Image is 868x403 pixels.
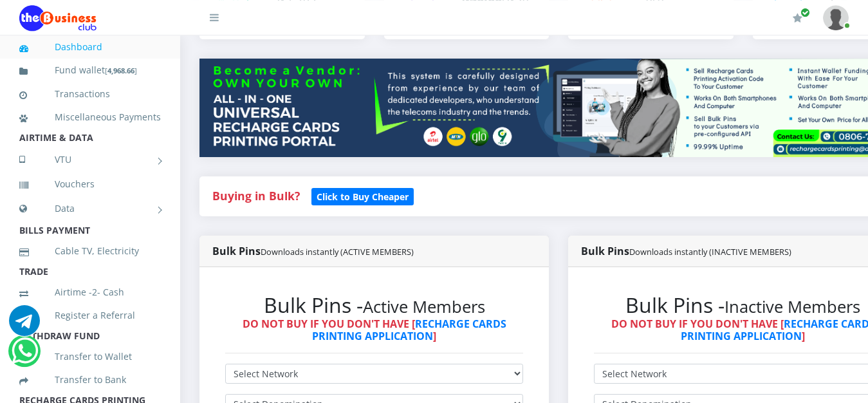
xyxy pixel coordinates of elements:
a: Transfer to Bank [19,365,161,395]
small: Downloads instantly (INACTIVE MEMBERS) [629,246,791,258]
a: VTU [19,144,161,176]
strong: Bulk Pins [581,244,791,258]
a: Data [19,192,161,225]
small: Active Members [363,295,485,318]
a: Airtime -2- Cash [19,277,161,307]
img: User [823,5,849,30]
a: Vouchers [19,169,161,199]
strong: DO NOT BUY IF YOU DON'T HAVE [ ] [243,317,506,343]
img: Logo [19,5,97,31]
a: Fund wallet[4,968.66] [19,55,161,86]
b: Click to Buy Cheaper [317,191,409,203]
a: Miscellaneous Payments [19,102,161,132]
a: Click to Buy Cheaper [311,188,414,203]
a: Cable TV, Electricity [19,236,161,266]
strong: Buying in Bulk? [212,188,300,203]
a: RECHARGE CARDS PRINTING APPLICATION [312,317,506,343]
a: Transfer to Wallet [19,342,161,371]
small: Inactive Members [725,295,860,318]
a: Register a Referral [19,301,161,330]
strong: Bulk Pins [212,244,414,258]
a: Chat for support [9,315,40,336]
a: Dashboard [19,32,161,62]
span: Renew/Upgrade Subscription [800,8,810,17]
i: Renew/Upgrade Subscription [793,13,802,23]
small: Downloads instantly (ACTIVE MEMBERS) [261,246,414,258]
small: [ ] [105,66,137,75]
h2: Bulk Pins - [225,293,523,317]
a: Chat for support [12,345,38,366]
a: Transactions [19,79,161,109]
b: 4,968.66 [107,66,134,75]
